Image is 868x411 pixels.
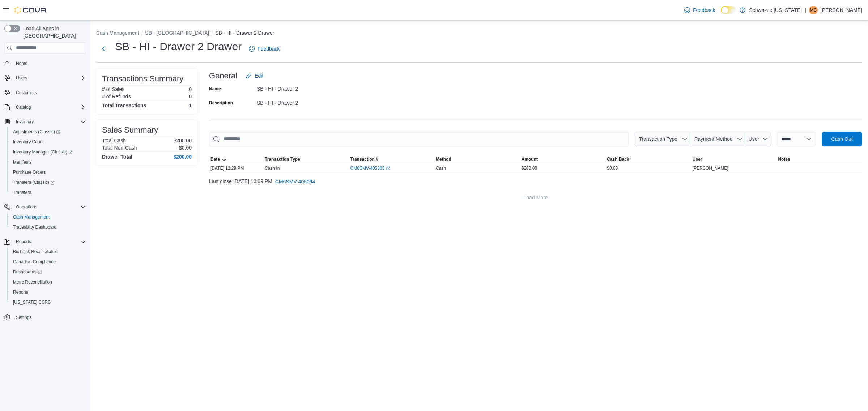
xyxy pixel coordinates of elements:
[10,288,31,297] a: Reports
[13,139,44,145] span: Inventory Count
[10,268,45,276] a: Dashboards
[805,6,806,14] p: |
[13,103,34,112] button: Catalog
[7,137,89,147] button: Inventory Count
[7,157,89,167] button: Manifests
[257,83,354,92] div: SB - HI - Drawer 2
[13,117,37,126] button: Inventory
[16,315,31,320] span: Settings
[693,156,702,162] span: User
[749,136,759,142] span: User
[749,6,802,14] p: Schwazze [US_STATE]
[10,148,76,156] a: Inventory Manager (Classic)
[13,224,56,230] span: Traceabilty Dashboard
[522,165,537,171] span: $200.00
[16,61,27,66] span: Home
[745,132,771,146] button: User
[16,204,37,210] span: Operations
[1,312,89,322] button: Settings
[635,132,690,146] button: Transaction Type
[10,278,86,286] span: Metrc Reconciliation
[10,188,34,197] a: Transfers
[7,127,89,137] a: Adjustments (Classic)
[1,117,89,127] button: Inventory
[13,190,31,195] span: Transfers
[209,190,862,205] button: Load More
[821,6,862,14] p: [PERSON_NAME]
[386,166,390,171] svg: External link
[350,156,378,162] span: Transaction #
[10,168,49,177] a: Purchase Orders
[7,297,89,307] button: [US_STATE] CCRS
[10,247,86,256] span: BioTrack Reconciliation
[350,165,391,171] a: CM6SMV-405303External link
[10,138,47,146] a: Inventory Count
[13,74,86,82] span: Users
[10,158,86,166] span: Manifests
[1,58,89,69] button: Home
[13,149,73,155] span: Inventory Manager (Classic)
[13,289,28,295] span: Reports
[13,59,86,68] span: Home
[10,247,61,256] a: BioTrack Reconciliation
[255,72,263,79] span: Edit
[10,213,52,221] a: Cash Management
[189,94,192,99] p: 0
[605,155,691,164] button: Cash Back
[96,42,111,56] button: Next
[13,159,31,165] span: Manifests
[209,100,233,106] label: Description
[10,298,54,307] a: [US_STATE] CCRS
[13,203,40,211] button: Operations
[13,74,30,82] button: Users
[13,203,86,211] span: Operations
[10,223,86,232] span: Traceabilty Dashboard
[16,239,31,245] span: Reports
[10,258,59,266] a: Canadian Compliance
[102,138,126,143] h6: Total Cash
[10,213,86,221] span: Cash Management
[1,73,89,83] button: Users
[210,156,220,162] span: Date
[96,29,862,38] nav: An example of EuiBreadcrumbs
[1,202,89,212] button: Operations
[96,30,139,36] button: Cash Management
[721,14,721,14] span: Dark Mode
[263,155,349,164] button: Transaction Type
[681,3,718,17] a: Feedback
[605,164,691,173] div: $0.00
[13,237,34,246] button: Reports
[209,86,221,92] label: Name
[13,269,42,275] span: Dashboards
[7,257,89,267] button: Canadian Compliance
[13,279,52,285] span: Metrc Reconciliation
[7,147,89,157] a: Inventory Manager (Classic)
[822,132,862,146] button: Cash Out
[436,156,451,162] span: Method
[522,156,538,162] span: Amount
[209,72,237,80] h3: General
[1,87,89,98] button: Customers
[693,165,728,171] span: [PERSON_NAME]
[102,74,183,83] h3: Transactions Summary
[10,178,58,187] a: Transfers (Classic)
[13,259,56,265] span: Canadian Compliance
[7,167,89,177] button: Purchase Orders
[10,223,59,232] a: Traceabilty Dashboard
[275,178,315,185] span: CM6SMV-405094
[524,194,548,201] span: Load More
[10,188,86,197] span: Transfers
[7,222,89,232] button: Traceabilty Dashboard
[16,90,37,96] span: Customers
[265,156,300,162] span: Transaction Type
[16,119,34,125] span: Inventory
[13,249,58,255] span: BioTrack Reconciliation
[691,155,777,164] button: User
[690,132,745,146] button: Payment Method
[7,212,89,222] button: Cash Management
[102,86,124,92] h6: # of Sales
[10,178,86,187] span: Transfers (Classic)
[16,75,27,81] span: Users
[13,88,40,97] a: Customers
[639,136,677,142] span: Transaction Type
